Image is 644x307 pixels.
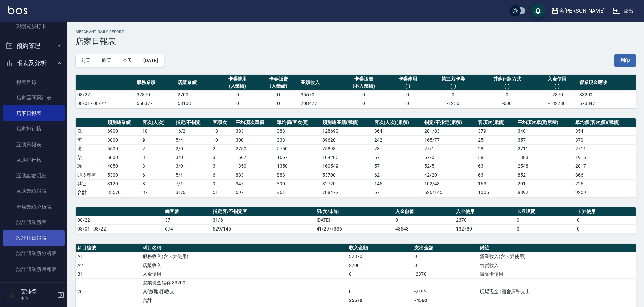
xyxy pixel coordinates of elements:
td: -132780 [536,99,578,108]
td: 226 [574,179,636,188]
a: 報表目錄 [3,74,65,90]
td: 現場現金 | 宿舍床墊支出 [478,287,636,296]
th: 科目名稱 [141,244,347,252]
td: 4050 [106,162,141,171]
td: 63 [476,171,516,179]
td: 3 / 0 [174,162,211,171]
button: save [531,4,545,18]
td: 0 [428,90,478,99]
div: 第三方卡券 [430,75,476,83]
div: 卡券使用 [389,75,427,83]
td: 3 / 0 [174,153,211,162]
td: 5300 [106,171,141,179]
div: 名[PERSON_NAME] [559,7,605,15]
th: 店販業績 [176,75,217,91]
td: 0 [387,90,429,99]
button: [DATE] [138,54,164,67]
button: 昨天 [96,54,117,67]
td: 1005 [476,188,516,197]
th: 指定客/不指定客 [211,207,315,216]
td: -4562 [413,296,478,305]
td: 51 [211,188,234,197]
th: 卡券使用 [575,207,636,216]
td: 貴賓卡使用 [478,270,636,278]
td: 32870 [135,90,176,99]
td: 店販收入 [141,261,347,270]
div: (-) [389,83,427,90]
td: 洗 [76,127,106,135]
h5: 葉沛瑩 [21,288,55,295]
td: 入金使用 [141,270,347,278]
p: 主管 [21,295,55,301]
td: 08/22 [76,90,135,99]
td: 6900 [106,127,141,135]
td: 3 [141,153,174,162]
div: (不入業績) [342,83,386,90]
td: 28 [373,144,422,153]
td: 7 / 1 [174,179,211,188]
td: 08/01 - 08/22 [76,99,135,108]
td: -600 [478,99,536,108]
td: 63 [476,162,516,171]
td: [DATE] [315,216,394,224]
div: (入業績) [219,83,257,90]
a: 設計師業績月報表 [3,262,65,277]
a: 互助排行榜 [3,152,65,168]
td: B1 [76,270,141,278]
td: 0 [575,216,636,224]
td: 2 [211,144,234,153]
th: 業績收入 [299,75,340,91]
td: 53700 [321,171,372,179]
td: 3 [211,162,234,171]
td: 390 [275,179,321,188]
td: -2370 [413,270,478,278]
td: 383 [275,127,321,135]
td: 347 [234,179,275,188]
th: 單均價(客次價)(累積) [574,118,636,127]
img: Logo [8,6,27,14]
td: 0 [347,270,413,278]
td: 3000 [106,135,141,144]
button: 今天 [117,54,138,67]
td: 866 [574,171,636,179]
th: 平均項次單價(累積) [516,118,574,127]
th: 客項次(累積) [476,118,516,127]
td: 370 [574,135,636,144]
td: 1883 [516,153,574,162]
td: 32720 [321,179,372,188]
a: 設計師排行榜 [3,277,65,293]
th: 平均項次單價 [234,118,275,127]
td: 1350 [234,162,275,171]
div: (-) [538,83,576,90]
td: 6 [141,171,174,179]
td: 0 [258,90,299,99]
td: 2750 [275,144,321,153]
td: 650377 [135,99,176,108]
td: 160549 [321,162,372,171]
a: 全店業績分析表 [3,199,65,215]
td: 57 [373,162,422,171]
div: 卡券使用 [219,75,257,83]
td: -2370 [536,90,578,99]
td: 201 [516,179,574,188]
td: 10 [211,135,234,144]
h3: 店家日報表 [76,37,636,46]
td: 354 [574,127,636,135]
td: 165 / 77 [422,135,476,144]
td: 護 [76,162,106,171]
td: 2 / 0 [174,144,211,153]
td: 0 [387,99,429,108]
td: 35570 [299,90,340,99]
td: 0 [478,90,536,99]
td: 852 [516,171,574,179]
td: 364 [373,127,422,135]
td: 0 [258,99,299,108]
button: 列印 [614,54,636,67]
td: 33200 [578,90,636,99]
table: a dense table [76,207,636,234]
td: 9 [141,135,174,144]
td: 357 [516,135,574,144]
td: 2370 [454,216,515,224]
th: 客次(人次)(累積) [373,118,422,127]
button: 報表及分析 [3,54,65,72]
